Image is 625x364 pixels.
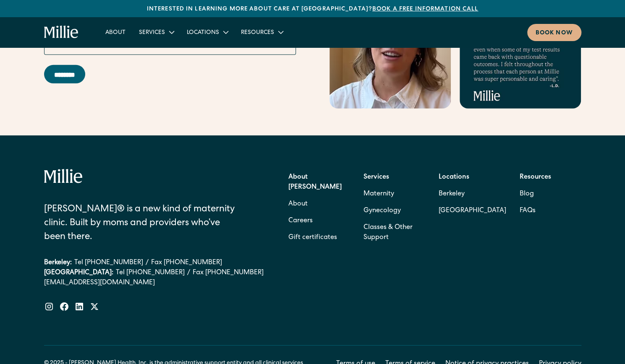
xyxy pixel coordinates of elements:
strong: Resources [520,174,551,181]
a: Gynecology [363,203,401,219]
a: Tel [PHONE_NUMBER] [116,268,185,278]
a: FAQs [520,203,536,219]
div: Berkeley: [44,258,72,268]
a: Berkeley [439,186,506,203]
a: [GEOGRAPHIC_DATA] [439,203,506,219]
div: Locations [187,29,219,37]
strong: Locations [439,174,469,181]
div: Resources [241,29,274,37]
a: Book a free information call [372,6,478,12]
div: / [187,268,190,278]
a: [EMAIL_ADDRESS][DOMAIN_NAME] [44,278,264,288]
a: About [288,196,308,213]
strong: About [PERSON_NAME] [288,174,342,191]
a: Fax [PHONE_NUMBER] [151,258,222,268]
div: [PERSON_NAME]® is a new kind of maternity clinic. Built by moms and providers who’ve been there. [44,203,242,244]
a: Maternity [363,186,394,203]
a: Tel [PHONE_NUMBER] [74,258,143,268]
a: Book now [527,24,581,41]
strong: Services [363,174,389,181]
div: Resources [234,25,289,39]
a: About [99,25,132,39]
div: Services [139,29,165,37]
a: Careers [288,213,313,229]
a: Fax [PHONE_NUMBER] [193,268,264,278]
div: [GEOGRAPHIC_DATA]: [44,268,113,278]
a: Blog [520,186,534,203]
div: Services [132,25,180,39]
div: / [146,258,149,268]
div: Locations [180,25,234,39]
a: home [44,26,79,39]
a: Gift certificates [288,229,337,246]
div: Book now [536,29,573,38]
a: Classes & Other Support [363,219,425,246]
